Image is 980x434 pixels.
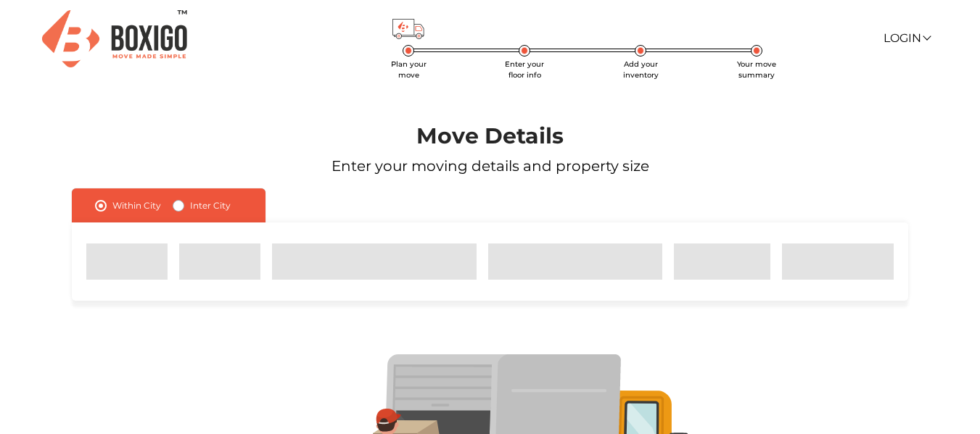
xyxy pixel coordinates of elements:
[42,10,187,67] img: Boxigo
[39,155,941,177] p: Enter your moving details and property size
[505,59,544,80] span: Enter your floor info
[737,59,776,80] span: Your move summary
[190,197,231,214] label: Inter City
[39,123,941,149] h1: Move Details
[112,197,161,214] label: Within City
[623,59,659,80] span: Add your inventory
[884,31,930,45] a: Login
[391,59,427,80] span: Plan your move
